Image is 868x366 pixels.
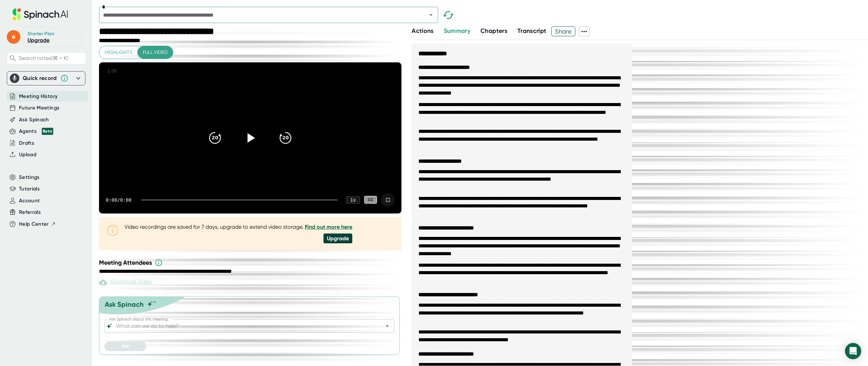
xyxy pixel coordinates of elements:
div: Paid feature [99,278,152,286]
div: Quick record [23,75,57,82]
span: Share [552,25,575,37]
button: Referrals [19,208,41,216]
div: Starter Plan [27,31,55,37]
button: Settings [19,174,40,181]
a: Find out more here [305,224,352,230]
a: Upgrade [27,37,50,43]
span: e [7,30,20,44]
button: Summary [444,26,470,36]
span: Chapters [480,27,507,35]
input: What can we do to help? [115,321,372,331]
span: Actions [412,27,433,35]
button: Open [382,321,392,331]
div: Quick record [10,72,82,85]
button: Meeting History [19,93,58,100]
div: Ask Spinach [105,300,144,308]
button: Tutorials [19,185,40,193]
button: Full video [137,46,173,59]
div: Upgrade [323,233,352,243]
div: 0:00 / 0:00 [106,197,133,203]
span: Summary [444,27,470,35]
div: CC [364,196,377,204]
div: Open Intercom Messenger [845,343,861,359]
span: Search notes (⌘ + K) [19,55,68,61]
span: Highlights [105,48,132,57]
button: Actions [412,26,433,36]
button: Chapters [480,26,507,36]
span: Transcript [517,27,547,35]
button: Upload [19,151,36,159]
button: Drafts [19,139,34,147]
button: Account [19,197,40,205]
span: Full video [143,48,167,57]
span: Ask [121,343,129,349]
div: Agents [19,127,53,135]
div: Meeting Attendees [99,259,403,267]
div: Beta [42,128,53,135]
button: Agents Beta [19,127,53,135]
button: Transcript [517,26,547,36]
button: Ask Spinach [19,116,49,124]
button: Future Meetings [19,104,59,112]
span: Help Center [19,220,49,228]
button: Help Center [19,220,56,228]
button: Ask [104,341,146,351]
button: Highlights [99,46,138,59]
button: Share [551,26,575,36]
button: Open [426,10,436,20]
div: Video recordings are saved for 7 days, upgrade to extend video storage. [124,224,352,230]
div: 1 x [346,196,360,204]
